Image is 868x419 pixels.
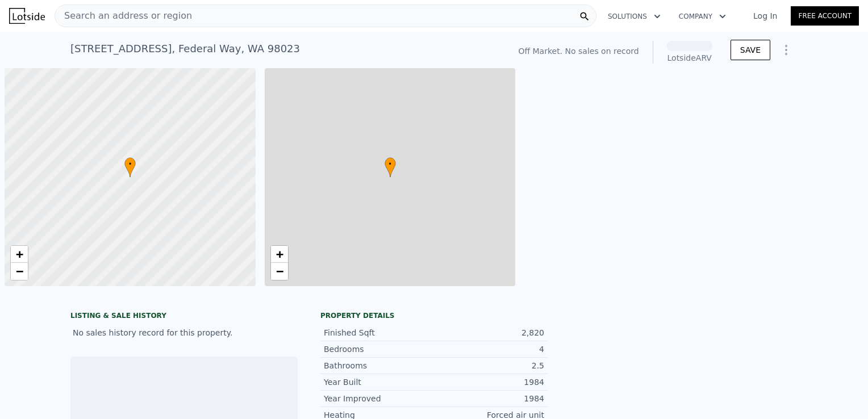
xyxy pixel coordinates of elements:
span: − [16,264,23,278]
button: SAVE [731,40,770,60]
div: 1984 [434,393,544,404]
span: + [276,247,283,261]
div: Year Improved [324,393,434,404]
div: Off Market. No sales on record [518,45,639,57]
div: 2.5 [434,360,544,371]
div: 1984 [434,376,544,388]
div: • [124,157,136,177]
div: 4 [434,343,544,355]
button: Show Options [775,39,798,61]
div: Finished Sqft [324,327,434,338]
img: Lotside [9,8,45,24]
button: Company [670,6,735,27]
a: Zoom out [11,263,28,280]
div: • [385,157,396,177]
div: Property details [320,311,548,320]
span: − [276,264,283,278]
span: • [124,159,136,169]
div: 2,820 [434,327,544,338]
a: Zoom out [271,263,288,280]
div: No sales history record for this property. [70,322,298,343]
div: Bedrooms [324,343,434,355]
a: Free Account [791,6,859,26]
a: Zoom in [271,246,288,263]
a: Log In [740,10,791,22]
div: Lotside ARV [667,52,712,64]
span: Search an address or region [55,9,192,23]
div: [STREET_ADDRESS] , Federal Way , WA 98023 [70,41,300,57]
span: • [385,159,396,169]
div: Year Built [324,376,434,388]
a: Zoom in [11,246,28,263]
button: Solutions [599,6,670,27]
div: LISTING & SALE HISTORY [70,311,298,322]
div: Bathrooms [324,360,434,371]
span: + [16,247,23,261]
